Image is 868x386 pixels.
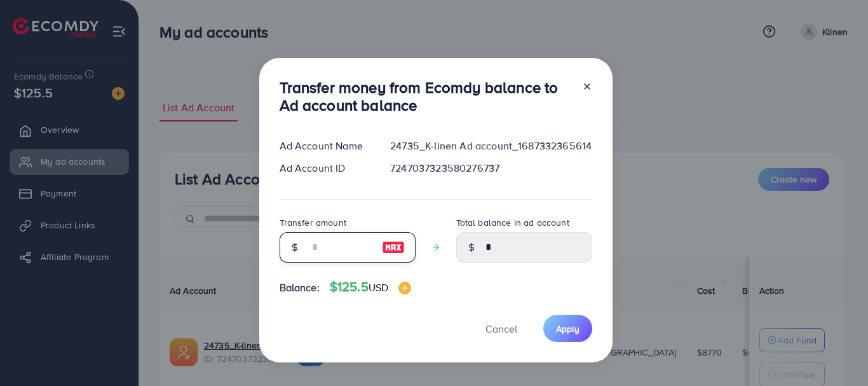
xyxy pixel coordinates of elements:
[543,315,592,342] button: Apply
[380,139,602,153] div: 24735_K-linen Ad account_1687332365614
[269,161,381,176] div: Ad Account ID
[556,322,580,335] span: Apply
[330,279,411,295] h4: $125.5
[398,282,411,294] img: image
[280,78,572,115] h3: Transfer money from Ecomdy balance to Ad account balance
[280,280,320,295] span: Balance:
[470,315,533,342] button: Cancel
[382,240,405,255] img: image
[369,280,388,294] span: USD
[380,161,602,176] div: 7247037323580276737
[269,139,381,153] div: Ad Account Name
[456,216,569,229] label: Total balance in ad account
[814,329,858,376] iframe: Chat
[280,216,346,229] label: Transfer amount
[485,322,517,336] span: Cancel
